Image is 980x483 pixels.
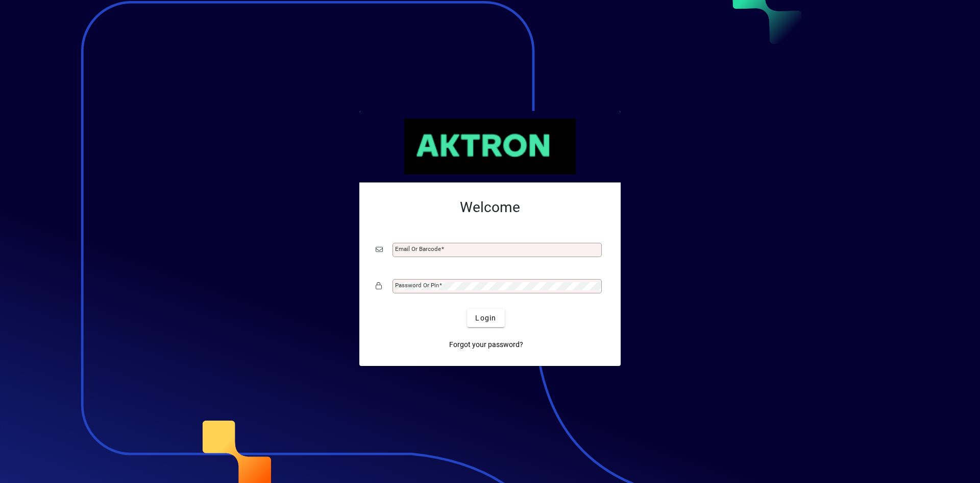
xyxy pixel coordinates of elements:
mat-label: Password or Pin [395,282,439,289]
h2: Welcome [376,199,604,216]
mat-label: Email or Barcode [395,245,441,252]
span: Forgot your password? [449,339,523,350]
a: Forgot your password? [445,335,527,354]
button: Login [467,309,504,327]
span: Login [475,313,496,324]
